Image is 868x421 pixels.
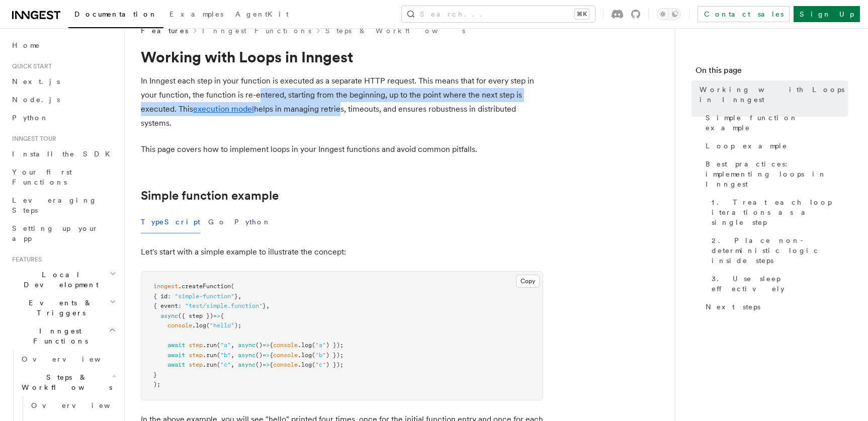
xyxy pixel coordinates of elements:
[208,211,226,233] button: Go
[794,6,860,22] a: Sign Up
[193,104,254,114] a: execution model
[153,302,178,309] span: { event
[203,342,217,349] span: .run
[27,396,118,414] a: Overview
[270,352,273,359] span: {
[702,298,848,316] a: Next steps
[298,361,312,368] span: .log
[167,322,192,329] span: console
[8,145,118,163] a: Install the SDK
[238,293,241,300] span: ,
[220,361,231,368] span: "c"
[235,10,289,18] span: AgentKit
[8,91,118,109] a: Node.js
[255,352,263,359] span: ()
[312,361,315,368] span: (
[213,312,220,319] span: =>
[263,352,270,359] span: =>
[202,26,311,36] a: Inngest Functions
[696,64,848,80] h4: On this page
[657,8,681,20] button: Toggle dark mode
[263,361,270,368] span: =>
[31,401,135,409] span: Overview
[231,283,234,290] span: (
[326,361,343,368] span: ) });
[255,342,263,349] span: ()
[8,256,42,264] span: Features
[312,352,315,359] span: (
[8,191,118,219] a: Leveraging Steps
[402,6,595,22] button: Search...⌘K
[12,77,60,86] span: Next.js
[12,40,40,50] span: Home
[8,62,52,70] span: Quick start
[12,168,72,186] span: Your first Functions
[189,352,203,359] span: step
[8,326,109,346] span: Inngest Functions
[234,293,238,300] span: }
[153,381,160,388] span: );
[298,352,312,359] span: .log
[706,159,848,189] span: Best practices: implementing loops in Inngest
[12,96,60,104] span: Node.js
[8,163,118,191] a: Your first Functions
[315,361,326,368] span: "c"
[266,302,270,309] span: ,
[702,155,848,193] a: Best practices: implementing loops in Inngest
[326,342,343,349] span: ) });
[234,322,241,329] span: );
[326,352,343,359] span: ) });
[8,219,118,247] a: Setting up your app
[160,312,178,319] span: async
[706,302,760,312] span: Next steps
[315,342,326,349] span: "a"
[8,72,118,91] a: Next.js
[178,283,231,290] span: .createFunction
[185,302,263,309] span: "test/simple.function"
[231,352,234,359] span: ,
[153,371,157,378] span: }
[167,293,171,300] span: :
[229,3,295,27] a: AgentKit
[220,312,224,319] span: {
[12,224,99,242] span: Setting up your app
[712,235,848,266] span: 2. Place non-deterministic logic inside steps
[8,266,118,294] button: Local Development
[217,352,220,359] span: (
[178,302,182,309] span: :
[141,245,543,259] p: Let's start with a simple example to illustrate the concept:
[516,275,540,288] button: Copy
[12,114,49,122] span: Python
[220,352,231,359] span: "b"
[273,352,298,359] span: console
[189,342,203,349] span: step
[167,342,185,349] span: await
[169,10,223,18] span: Examples
[702,109,848,137] a: Simple function example
[203,352,217,359] span: .run
[234,211,271,233] button: Python
[8,294,118,322] button: Events & Triggers
[12,150,116,158] span: Install the SDK
[175,293,234,300] span: "simple-function"
[141,189,279,203] a: Simple function example
[12,196,97,214] span: Leveraging Steps
[22,355,125,363] span: Overview
[238,361,255,368] span: async
[178,312,213,319] span: ({ step })
[298,342,312,349] span: .log
[206,322,210,329] span: (
[8,135,56,143] span: Inngest tour
[8,270,110,290] span: Local Development
[238,342,255,349] span: async
[141,142,543,156] p: This page covers how to implement loops in your Inngest functions and avoid common pitfalls.
[220,342,231,349] span: "a"
[210,322,234,329] span: "hello"
[203,361,217,368] span: .run
[8,322,118,350] button: Inngest Functions
[696,80,848,109] a: Working with Loops in Inngest
[273,361,298,368] span: console
[18,372,112,392] span: Steps & Workflows
[8,298,110,318] span: Events & Triggers
[708,270,848,298] a: 3. Use sleep effectively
